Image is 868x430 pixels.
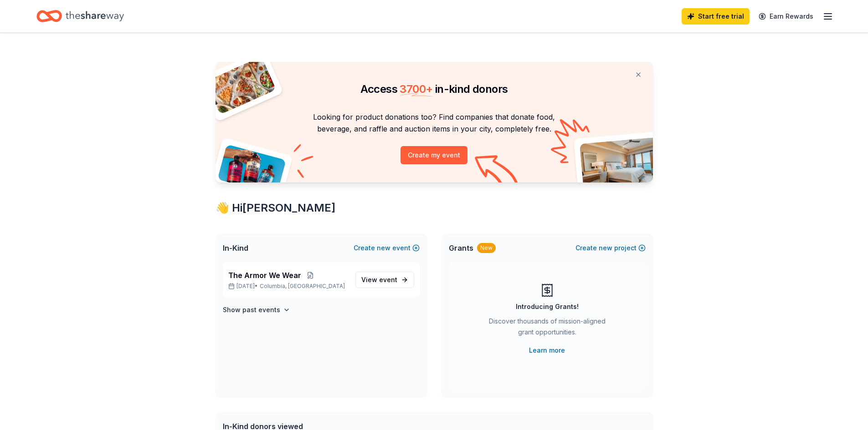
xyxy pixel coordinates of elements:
div: Discover thousands of mission-aligned grant opportunities. [485,316,609,341]
button: Create my event [401,146,467,164]
div: Introducing Grants! [516,301,579,312]
a: Earn Rewards [753,8,819,25]
button: Createnewevent [354,243,420,253]
img: Curvy arrow [475,155,520,189]
span: event [379,276,397,283]
span: 3700 + [400,82,432,96]
img: Pizza [205,56,276,115]
button: Createnewproject [575,243,646,253]
a: Learn more [529,345,565,356]
a: Home [36,5,124,27]
span: View [361,274,397,285]
h4: Show past events [223,304,280,315]
div: 👋 Hi [PERSON_NAME] [216,201,653,215]
span: Access in-kind donors [360,82,508,96]
p: [DATE] • [228,283,348,290]
span: Grants [449,243,473,253]
p: Looking for product donations too? Find companies that donate food, beverage, and raffle and auct... [226,111,642,135]
span: The Armor We Wear [228,270,301,281]
span: new [599,243,612,253]
span: new [377,243,390,253]
span: In-Kind [223,243,248,253]
button: Show past events [223,304,290,315]
span: Columbia, [GEOGRAPHIC_DATA] [260,283,345,290]
div: New [477,243,496,253]
a: View event [355,272,414,288]
a: Start free trial [682,8,750,25]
